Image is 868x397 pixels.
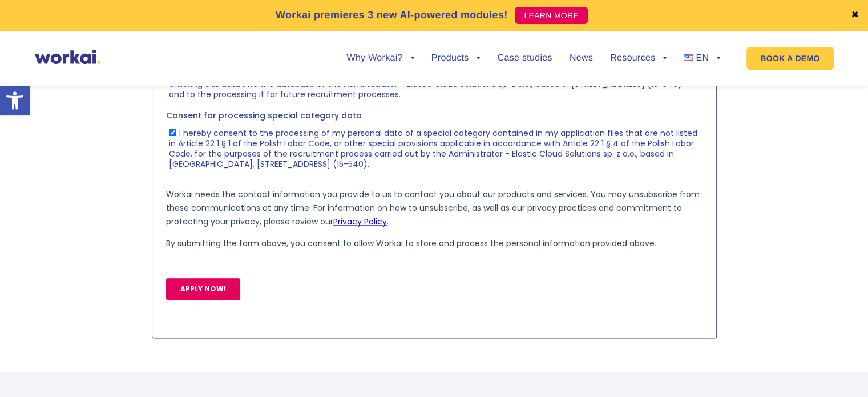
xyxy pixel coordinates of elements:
[515,7,588,24] a: LEARN MORE
[3,159,10,167] input: I hereby consent to the processing of the personal data I have provided during the recruitment pr...
[3,158,516,190] span: I hereby consent to the processing of the personal data I have provided during the recruitment pr...
[346,54,414,63] a: Why Workai?
[696,53,709,63] span: EN
[431,54,481,63] a: Products
[851,11,859,20] a: ✖
[167,306,221,318] a: Privacy Policy
[610,54,667,63] a: Resources
[746,47,833,70] a: BOOK A DEMO
[276,7,508,23] p: Workai premieres 3 new AI-powered modules!
[3,218,531,260] span: I hereby consent to the processing of my personal data of a special category contained in my appl...
[268,47,360,58] span: Mobile phone number
[570,54,593,63] a: News
[3,219,10,226] input: I hereby consent to the processing of my personal data of a special category contained in my appl...
[497,54,552,63] a: Case studies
